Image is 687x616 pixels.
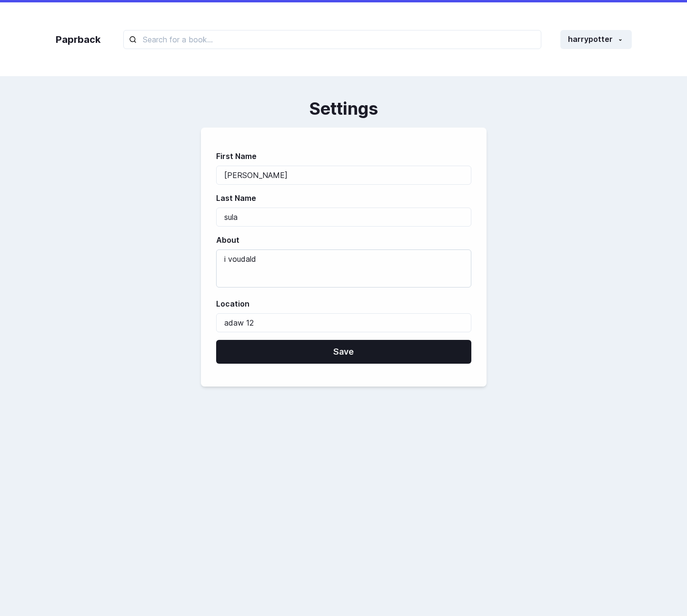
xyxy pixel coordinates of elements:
button: Save [216,340,471,364]
input: first_name [216,166,471,185]
input: location [216,313,471,332]
h2: Settings [56,99,632,118]
a: Paprback [56,32,100,47]
label: First Name [216,150,466,162]
textarea: bio [216,249,471,288]
label: Last Name [216,192,466,204]
label: About [216,234,466,246]
label: Location [216,298,466,309]
input: last_name [216,208,471,227]
input: Search for a book... [123,30,541,49]
button: harrypotter [560,30,632,49]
